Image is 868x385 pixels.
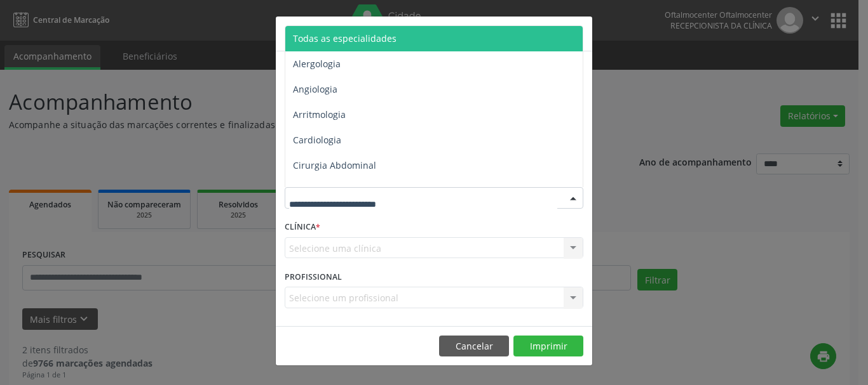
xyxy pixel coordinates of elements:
span: Cardiologia [293,134,341,146]
span: Angiologia [293,83,337,95]
span: Alergologia [293,58,341,70]
label: CLÍNICA [285,218,320,237]
h5: Relatório de agendamentos [285,25,430,42]
label: PROFISSIONAL [285,267,342,287]
button: Cancelar [439,336,509,357]
button: Close [567,16,592,48]
span: Arritmologia [293,108,346,121]
span: Todas as especialidades [293,32,397,44]
span: Cirurgia Abdominal [293,159,376,171]
span: Cirurgia Bariatrica [293,185,371,197]
button: Imprimir [513,336,583,357]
